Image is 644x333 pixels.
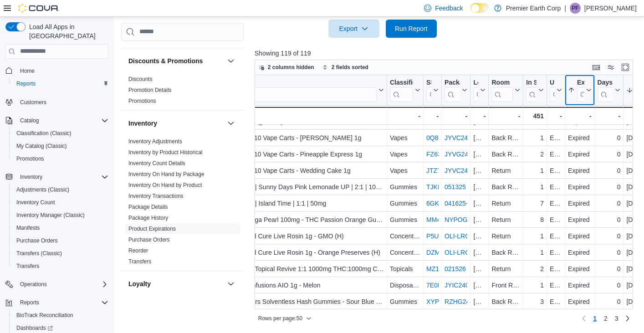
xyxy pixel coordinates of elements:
button: Location [473,78,486,101]
button: Classification [390,78,420,101]
div: Olio Cold Cure Live Rosin 1g - Orange Preserves (H) [230,247,384,258]
a: Inventory Manager (Classic) [13,210,88,221]
div: - [491,111,520,121]
button: 2 fields sorted [319,62,372,73]
div: Jaunty 510 Vape Carts - Pineapple Express 1g [230,149,384,160]
p: | [564,3,566,14]
span: Transfers [128,258,151,265]
div: Room [491,78,513,101]
span: Reports [13,78,108,89]
a: OLI-LRO-0224-OPR-1G [445,249,513,256]
div: 7 [526,198,544,209]
a: Inventory Transactions [128,193,184,199]
button: My Catalog (Classic) [9,140,112,152]
button: Product [230,78,384,101]
span: Adjustments (Classic) [13,184,108,195]
div: 1 [526,280,544,291]
span: Operations [20,281,47,288]
a: RZHG24038C [445,298,485,305]
button: Discounts & Promotions [225,55,236,66]
div: Return [491,214,520,225]
div: Expired [568,116,592,127]
div: Grön Mega Pearl 100mg - THC Passion Orange Guava - Hybrid [230,214,384,225]
div: Each [550,132,562,143]
button: Operations [2,278,112,291]
span: Inventory [16,172,108,182]
span: Promotion Details [128,86,172,94]
span: Transfers (Classic) [16,250,62,257]
button: Transfers [9,260,112,272]
p: [PERSON_NAME] [584,3,637,14]
span: Promotions [16,155,44,162]
a: Reorder [128,247,148,254]
div: In Stock Qty [526,78,537,101]
div: Return [491,263,520,274]
div: Concentrates [390,247,420,258]
div: Expired [568,214,592,225]
button: Loyalty [128,279,224,288]
p: Premier Earth Corp [506,3,561,14]
a: BioTrack Reconciliation [13,310,77,321]
div: Each [550,247,562,258]
div: Ayrloom Topical Revive 1:1 1000mg THC:1000mg CBD [230,263,384,274]
a: My Catalog (Classic) [13,141,71,151]
div: Ayrloom | Island Time | 1:1 | 50mg [230,198,384,209]
div: 1 [526,132,544,143]
span: Inventory by Product Historical [128,149,203,156]
a: Inventory Count Details [128,160,185,166]
button: Discounts & Promotions [128,56,224,66]
div: 1 [526,165,544,176]
div: - [390,111,420,121]
div: Inventory [121,136,244,271]
div: In Stock Qty [526,78,537,87]
button: Expiration State [568,78,592,101]
div: Days Until Expiration [597,78,613,87]
div: [STREET_ADDRESS][PERSON_NAME] [473,231,486,242]
span: 1 [593,314,597,323]
div: Expiration State [577,78,584,87]
div: Gummies [390,214,420,225]
span: Rows per page : 50 [258,315,302,322]
a: FZ63LEJ4 [426,151,456,158]
p: Showing 119 of 119 [255,49,637,58]
span: Catalog [20,117,39,124]
span: 2 columns hidden [268,64,314,71]
a: Manifests [13,222,43,233]
div: Return [491,165,520,176]
span: BioTrack Reconciliation [13,310,108,321]
a: Customers [16,97,50,108]
span: Feedback [435,4,463,13]
span: Classification (Classic) [16,130,72,137]
div: Front Room [491,280,520,291]
span: Home [20,67,35,75]
a: 7E0MRLWB [426,282,461,289]
a: Promotions [128,98,156,104]
div: 0 [597,214,620,225]
span: Inventory Manager (Classic) [16,212,85,219]
a: XYPR1YMC [426,298,461,305]
h3: Discounts & Promotions [128,56,203,66]
h3: Inventory [128,119,157,128]
div: Jaunty 510 Vape Carts - Wedding Cake 1g [230,165,384,176]
div: 9 [526,116,544,127]
button: Reports [9,77,112,90]
div: [STREET_ADDRESS][PERSON_NAME] [473,263,486,274]
div: Expired [568,165,592,176]
div: - [550,111,562,121]
div: Vapes [390,149,420,160]
span: Purchase Orders [13,235,108,246]
a: MZ1ZRHJD [426,265,460,272]
a: Inventory by Product Historical [128,149,203,156]
div: Back Room [491,247,520,258]
h3: Loyalty [128,279,151,288]
span: 2 fields sorted [332,64,368,71]
span: Run Report [395,24,428,33]
a: Discounts [128,76,153,82]
a: Product Expirations [128,226,176,232]
div: 0 [597,247,620,258]
a: Promotions [13,153,48,164]
div: [STREET_ADDRESS][PERSON_NAME] [473,149,486,160]
div: 1 [526,182,544,192]
span: Inventory On Hand by Package [128,171,204,178]
a: Next page [622,313,633,324]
